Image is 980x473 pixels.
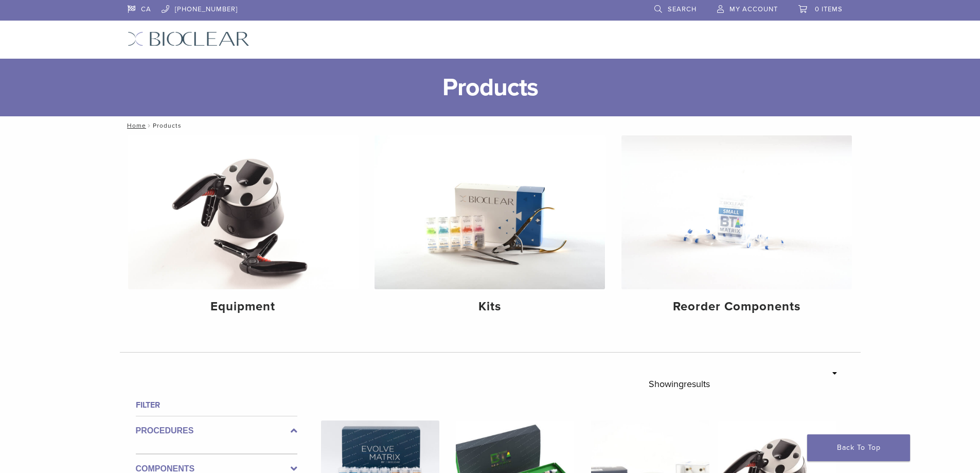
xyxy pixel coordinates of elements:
[630,297,844,316] h4: Reorder Components
[146,123,153,128] span: /
[815,5,843,13] span: 0 items
[124,122,146,129] a: Home
[729,5,778,13] span: My Account
[136,425,297,437] label: Procedures
[621,135,852,323] a: Reorder Components
[621,135,852,289] img: Reorder Components
[807,434,910,461] a: Back To Top
[128,135,359,289] img: Equipment
[375,135,605,289] img: Kits
[668,5,697,13] span: Search
[128,135,359,323] a: Equipment
[649,373,710,395] p: Showing results
[136,297,350,316] h4: Equipment
[375,135,605,323] a: Kits
[120,116,861,135] nav: Products
[383,297,597,316] h4: Kits
[128,31,250,46] img: Bioclear
[136,399,297,411] h4: Filter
